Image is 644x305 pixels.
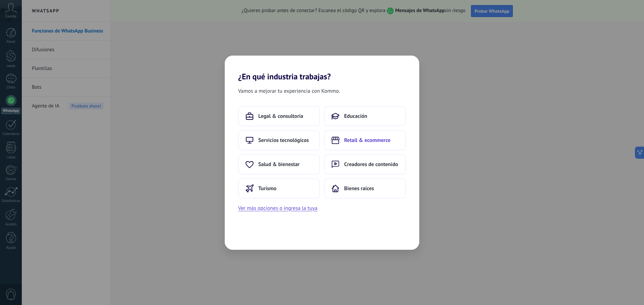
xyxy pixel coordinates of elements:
button: Salud & bienestar [238,154,320,174]
span: Turismo [258,185,276,192]
span: Salud & bienestar [258,161,300,168]
span: Creadores de contenido [344,161,398,168]
span: Vamos a mejorar tu experiencia con Kommo. [238,87,340,95]
button: Servicios tecnológicos [238,130,320,150]
span: Bienes raíces [344,185,374,192]
button: Educación [324,106,406,126]
span: Retail & ecommerce [344,137,390,144]
span: Servicios tecnológicos [258,137,309,144]
button: Bienes raíces [324,178,406,199]
button: Turismo [238,178,320,199]
button: Creadores de contenido [324,154,406,174]
button: Ver más opciones o ingresa la tuya [238,204,317,213]
button: Legal & consultoría [238,106,320,126]
h2: ¿En qué industria trabajas? [225,56,419,81]
span: Educación [344,113,367,120]
span: Legal & consultoría [258,113,303,120]
button: Retail & ecommerce [324,130,406,150]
